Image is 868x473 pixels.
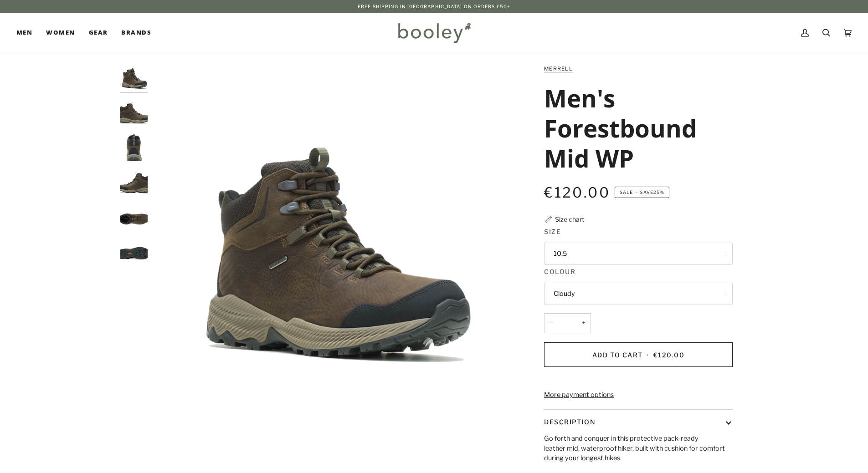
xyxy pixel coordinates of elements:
[89,28,108,37] span: Gear
[544,243,733,265] button: 10.5
[544,227,561,236] span: Size
[120,99,148,126] img: Merrell Men's Forestbound Mid WP Cloudy - Booley Galway
[544,83,726,173] h1: Men's Forestbound Mid WP
[544,313,591,334] input: Quantity
[615,187,669,198] span: Save
[544,66,573,72] a: Merrell
[544,267,575,276] span: Colour
[120,168,148,196] img: Merrell Men's Forestbound Mid WP Cloudy - Booley Galway
[620,190,633,195] span: Sale
[16,13,39,53] a: Men
[544,342,733,367] button: Add to Cart • €120.00
[358,3,510,10] p: Free Shipping in [GEOGRAPHIC_DATA] on Orders €50+
[82,13,115,53] a: Gear
[120,203,148,231] img: Merrell Men's Forestbound Mid WP Cloudy - Booley Galway
[120,133,148,161] img: Merrell Men's Forestbound Mid WP Cloudy - Booley Galway
[645,351,651,359] span: •
[152,64,513,424] img: Merrell Men&#39;s Forestbound Mid WP Cloudy - Booley Galway
[121,28,151,37] span: Brands
[653,190,664,195] span: 25%
[634,190,640,195] em: •
[120,64,148,91] img: Merrell Men's Forestbound Mid WP Cloudy - Booley Galway
[544,184,610,201] span: €120.00
[152,64,513,424] div: Merrell Men's Forestbound Mid WP Cloudy - Booley Galway
[120,238,148,265] img: Merrell Men's Forestbound Mid WP Cloudy - Booley Galway
[592,351,643,359] span: Add to Cart
[39,13,82,53] a: Women
[544,410,733,434] button: Description
[114,13,158,53] a: Brands
[544,390,733,400] a: More payment options
[653,351,685,359] span: €120.00
[16,28,32,37] span: Men
[544,283,733,305] button: Cloudy
[555,214,584,224] div: Size chart
[394,20,474,46] img: Booley
[544,313,559,334] button: −
[46,28,75,37] span: Women
[544,434,733,463] p: Go forth and conquer in this protective pack-ready leather mid, waterproof hiker, built with cush...
[576,313,591,334] button: +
